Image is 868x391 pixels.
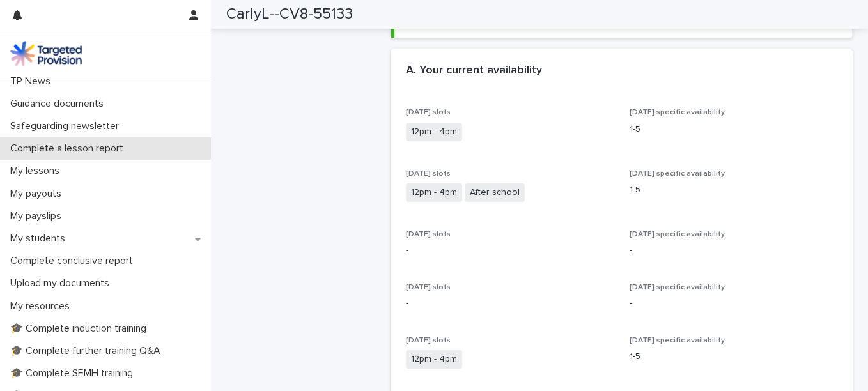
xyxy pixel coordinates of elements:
[406,123,462,141] span: 12pm - 4pm
[465,183,525,202] span: After school
[5,210,72,222] p: My payslips
[630,350,838,364] p: 1-5
[630,170,725,178] span: [DATE] specific availability
[5,277,120,289] p: Upload my documents
[406,170,451,178] span: [DATE] slots
[630,231,725,238] span: [DATE] specific availability
[226,5,353,24] h2: CarlyL--CV8-55133
[630,244,838,257] p: -
[630,337,725,344] span: [DATE] specific availability
[406,244,614,257] p: -
[630,109,725,116] span: [DATE] specific availability
[5,98,114,110] p: Guidance documents
[5,345,171,357] p: 🎓 Complete further training Q&A
[406,297,614,310] p: -
[630,284,725,291] span: [DATE] specific availability
[10,41,82,66] img: M5nRWzHhSzIhMunXDL62
[406,64,542,78] h2: A. Your current availability
[5,75,61,88] p: TP News
[406,183,462,202] span: 12pm - 4pm
[5,255,143,267] p: Complete conclusive report
[5,300,80,312] p: My resources
[5,323,157,335] p: 🎓 Complete induction training
[630,183,838,197] p: 1-5
[406,337,451,344] span: [DATE] slots
[5,165,70,177] p: My lessons
[406,284,451,291] span: [DATE] slots
[406,109,451,116] span: [DATE] slots
[5,188,72,200] p: My payouts
[5,367,143,379] p: 🎓 Complete SEMH training
[630,297,838,310] p: -
[5,120,129,132] p: Safeguarding newsletter
[5,142,134,155] p: Complete a lesson report
[630,123,838,136] p: 1-5
[406,231,451,238] span: [DATE] slots
[406,350,462,369] span: 12pm - 4pm
[5,233,75,245] p: My students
